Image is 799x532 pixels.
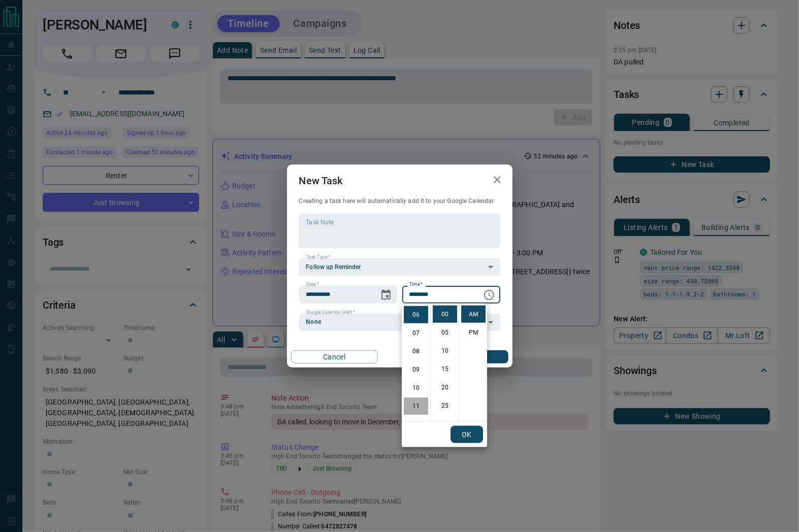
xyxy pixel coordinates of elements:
[404,306,428,323] li: 6 hours
[433,342,457,359] li: 10 minutes
[459,304,487,421] ul: Select meridiem
[479,285,499,305] button: Choose time, selected time is 6:00 AM
[404,379,428,396] li: 10 hours
[430,304,459,421] ul: Select minutes
[404,397,428,415] li: 11 hours
[404,288,428,305] li: 5 hours
[409,281,423,288] label: Time
[433,306,457,323] li: 0 minutes
[299,314,500,331] div: None
[404,343,428,360] li: 8 hours
[461,306,486,323] li: AM
[433,397,457,414] li: 25 minutes
[287,164,355,197] h2: New Task
[299,258,500,276] div: Follow up Reminder
[306,281,319,288] label: Date
[404,324,428,342] li: 7 hours
[306,309,355,316] label: Google Calendar Alert
[299,197,500,206] p: Creating a task here will automatically add it to your Google Calendar.
[306,254,330,260] label: Task Type
[402,304,430,421] ul: Select hours
[433,379,457,396] li: 20 minutes
[451,426,483,443] button: OK
[291,350,378,363] button: Cancel
[433,415,457,433] li: 30 minutes
[433,360,457,378] li: 15 minutes
[376,285,396,305] button: Choose date, selected date is Nov 3, 2025
[433,324,457,341] li: 5 minutes
[461,324,486,341] li: PM
[404,361,428,378] li: 9 hours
